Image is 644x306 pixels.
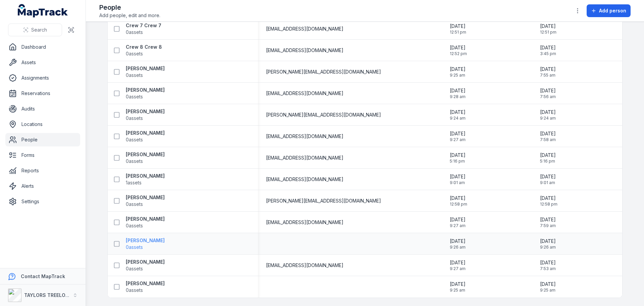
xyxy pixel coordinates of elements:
a: Settings [5,195,80,208]
a: Dashboard [5,40,80,54]
time: 03/06/2025, 5:16:46 pm [450,152,466,164]
span: 9:27 am [450,266,466,271]
span: [EMAIL_ADDRESS][DOMAIN_NAME] [266,133,343,140]
span: 12:51 pm [540,30,556,35]
strong: [PERSON_NAME] [126,280,165,287]
strong: Crew 8 Crew 8 [126,44,162,50]
span: 12:58 pm [450,202,467,207]
time: 15/07/2025, 9:27:55 am [450,130,466,142]
span: [EMAIL_ADDRESS][DOMAIN_NAME] [266,262,343,269]
time: 03/06/2025, 5:16:46 pm [540,152,556,164]
span: [DATE] [450,130,466,137]
span: 3:45 pm [540,51,556,56]
time: 15/07/2025, 9:01:30 am [450,173,466,185]
span: 9:26 am [450,245,466,250]
time: 01/09/2025, 7:58:00 am [540,130,556,142]
span: [DATE] [540,281,556,288]
time: 23/06/2025, 12:58:20 pm [540,195,557,207]
a: [PERSON_NAME]1assets [126,173,165,186]
span: [PERSON_NAME][EMAIL_ADDRESS][DOMAIN_NAME] [266,198,381,204]
a: [PERSON_NAME]0assets [126,108,165,122]
span: [EMAIL_ADDRESS][DOMAIN_NAME] [266,219,343,226]
span: 7:55 am [540,73,556,78]
time: 15/07/2025, 9:25:04 am [450,281,466,293]
time: 28/07/2025, 12:51:20 pm [450,23,466,35]
strong: Crew 7 Crew 7 [126,22,161,29]
time: 15/07/2025, 9:25:22 am [450,66,466,78]
span: 5:16 pm [540,159,556,164]
span: 9:24 am [450,116,466,121]
a: Assignments [5,71,80,85]
span: 0 assets [126,50,143,57]
a: Reservations [5,87,80,100]
span: 9:01 am [540,180,556,185]
strong: [PERSON_NAME] [126,173,165,179]
time: 15/07/2025, 9:27:24 am [450,216,466,228]
span: [DATE] [450,152,466,159]
span: 0 assets [126,265,143,272]
span: 9:27 am [450,137,466,142]
strong: [PERSON_NAME] [126,65,165,72]
a: Reports [5,164,80,177]
a: [PERSON_NAME]0assets [126,237,165,251]
a: [PERSON_NAME]0assets [126,130,165,143]
time: 01/09/2025, 7:59:06 am [540,216,556,228]
span: [EMAIL_ADDRESS][DOMAIN_NAME] [266,47,343,54]
span: [DATE] [450,238,466,245]
time: 01/09/2025, 7:53:43 am [540,259,556,271]
span: 12:52 pm [450,51,467,56]
span: 12:58 pm [540,202,557,207]
a: Assets [5,56,80,69]
span: 7:56 am [540,94,556,99]
span: Add person [599,7,626,14]
span: 5:16 pm [450,159,466,164]
span: [DATE] [540,44,556,51]
time: 15/07/2025, 9:27:01 am [450,259,466,271]
span: Add people, edit and more. [99,12,160,19]
span: 9:01 am [450,180,466,185]
span: 12:51 pm [450,30,466,35]
span: Search [31,27,47,33]
strong: [PERSON_NAME] [126,87,165,93]
a: [PERSON_NAME]0assets [126,151,165,165]
a: Forms [5,148,80,162]
span: 9:27 am [450,223,466,228]
a: [PERSON_NAME]0assets [126,87,165,100]
span: 9:25 am [450,73,466,78]
span: [DATE] [540,66,556,73]
span: [DATE] [450,281,466,288]
span: [DATE] [540,87,556,94]
a: [PERSON_NAME]0assets [126,216,165,229]
span: 0 assets [126,115,143,122]
span: [DATE] [540,259,556,266]
span: [DATE] [450,87,466,94]
span: 0 assets [126,72,143,79]
strong: [PERSON_NAME] [126,237,165,244]
span: 0 assets [126,29,143,36]
span: [EMAIL_ADDRESS][DOMAIN_NAME] [266,176,343,183]
span: [DATE] [450,44,467,51]
span: [DATE] [540,238,556,245]
span: [DATE] [450,259,466,266]
span: [PERSON_NAME][EMAIL_ADDRESS][DOMAIN_NAME] [266,69,381,75]
span: 9:26 am [540,245,556,250]
span: 7:58 am [540,137,556,142]
span: [EMAIL_ADDRESS][DOMAIN_NAME] [266,155,343,161]
strong: TAYLORS TREELOPPING [24,292,80,298]
a: People [5,133,80,146]
a: [PERSON_NAME]0assets [126,65,165,79]
span: [DATE] [450,109,466,116]
span: [DATE] [540,23,556,30]
button: Add person [587,4,631,17]
span: 0 assets [126,287,143,294]
span: 9:25 am [450,288,466,293]
span: 0 assets [126,158,143,165]
span: [DATE] [540,130,556,137]
span: [DATE] [540,195,557,202]
time: 28/07/2025, 12:52:00 pm [450,44,467,56]
span: 7:53 am [540,266,556,271]
time: 15/07/2025, 9:28:13 am [450,87,466,99]
a: Audits [5,102,80,116]
time: 15/07/2025, 9:24:07 am [540,109,556,121]
strong: [PERSON_NAME] [126,108,165,115]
